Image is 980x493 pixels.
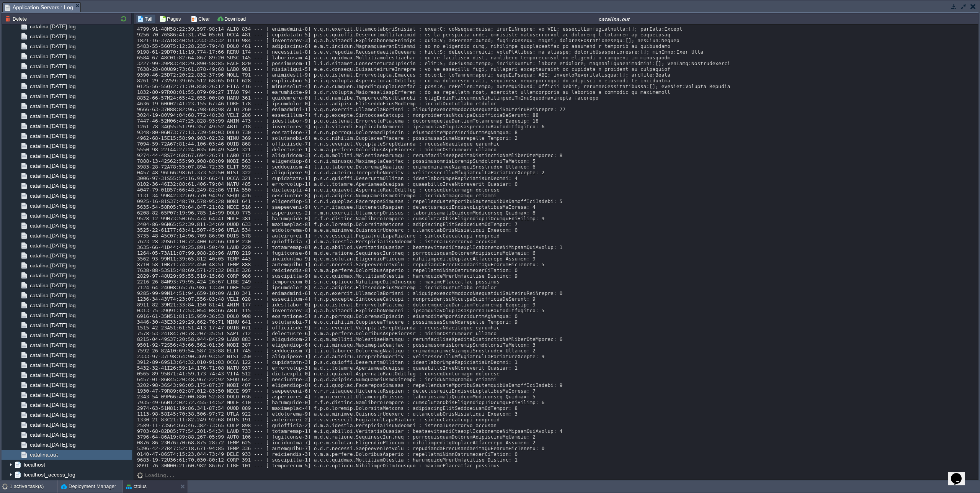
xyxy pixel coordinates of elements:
[10,480,57,493] div: 1 active task(s)
[28,152,77,159] a: catalina.[DATE].log
[28,192,77,199] a: catalina.[DATE].log
[28,332,77,339] a: catalina.[DATE].log
[28,272,77,279] a: catalina.[DATE].log
[28,93,77,100] a: catalina.[DATE].log
[191,15,212,22] button: Clear
[28,142,77,149] a: catalina.[DATE].log
[137,15,155,22] button: Tail
[28,391,77,398] a: catalina.[DATE].log
[28,23,77,30] a: catalina.[DATE].log
[28,113,77,120] a: catalina.[DATE].log
[28,242,77,249] a: catalina.[DATE].log
[28,212,77,219] a: catalina.[DATE].log
[217,15,248,22] button: Download
[28,53,77,60] a: catalina.[DATE].log
[28,352,77,359] a: catalina.[DATE].log
[28,162,77,169] a: catalina.[DATE].log
[22,471,77,478] a: localhost_access_log
[145,472,175,478] div: Loading...
[28,451,59,458] a: catalina.out
[28,262,77,269] a: catalina.[DATE].log
[28,312,77,319] a: catalina.[DATE].log
[28,172,77,179] a: catalina.[DATE].log
[28,73,77,80] a: catalina.[DATE].log
[28,43,77,50] span: catalina.[DATE].log
[28,431,77,438] a: catalina.[DATE].log
[28,103,77,110] a: catalina.[DATE].log
[28,222,77,229] span: catalina.[DATE].log
[5,3,73,12] span: Application Servers : Log
[28,322,77,329] a: catalina.[DATE].log
[948,462,972,485] iframe: chat widget
[61,483,116,490] button: Deployment Manager
[28,441,77,448] a: catalina.[DATE].log
[28,342,77,349] a: catalina.[DATE].log
[28,133,77,139] span: catalina.[DATE].log
[28,182,77,189] a: catalina.[DATE].log
[28,292,77,299] a: catalina.[DATE].log
[28,302,77,309] a: catalina.[DATE].log
[28,382,77,388] a: catalina.[DATE].log
[251,16,977,22] div: catalina.out
[28,362,77,369] a: catalina.[DATE].log
[28,123,77,129] a: catalina.[DATE].log
[126,483,147,490] button: ctplus
[28,372,77,378] a: catalina.[DATE].log
[28,421,77,428] a: catalina.[DATE].log
[28,63,77,70] a: catalina.[DATE].log
[159,15,183,22] button: Pages
[28,232,77,239] a: catalina.[DATE].log
[22,461,46,468] a: localhost
[137,472,145,478] img: AMDAwAAAACH5BAEAAAAALAAAAAABAAEAAAICRAEAOw==
[28,252,77,259] span: catalina.[DATE].log
[28,33,77,40] a: catalina.[DATE].log
[28,83,77,90] a: catalina.[DATE].log
[28,202,77,209] a: catalina.[DATE].log
[28,401,77,408] a: catalina.[DATE].log
[28,411,77,418] a: catalina.[DATE].log
[28,282,77,289] a: catalina.[DATE].log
